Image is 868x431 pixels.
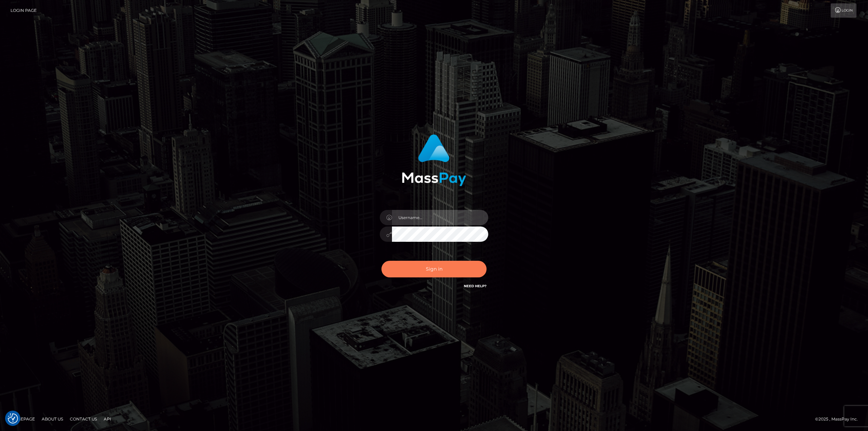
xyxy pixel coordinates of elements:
a: Need Help? [464,284,487,288]
img: MassPay Login [402,134,466,186]
a: Login [831,3,856,18]
a: Contact Us [67,414,100,424]
a: About Us [39,414,66,424]
a: Login Page [11,3,37,18]
div: © 2025 , MassPay Inc. [815,415,863,423]
a: Homepage [7,414,38,424]
button: Consent Preferences [8,413,18,424]
button: Sign in [381,261,487,277]
img: Revisit consent button [8,413,18,424]
input: Username... [392,210,488,225]
a: API [101,414,114,424]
